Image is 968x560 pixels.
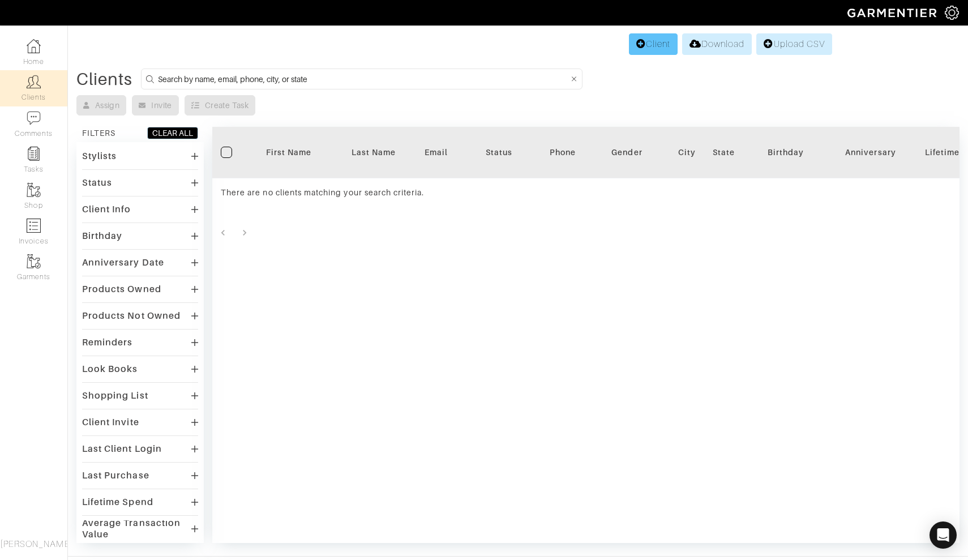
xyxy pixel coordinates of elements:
button: CLEAR ALL [147,127,198,139]
div: Open Intercom Messenger [930,521,957,549]
div: First Name [255,147,323,158]
div: Phone [550,147,576,158]
nav: pagination navigation [212,224,960,242]
div: Client Invite [82,417,139,428]
div: Products Owned [82,284,161,295]
div: FILTERS [82,127,115,139]
th: Toggle SortBy [585,127,670,178]
th: Toggle SortBy [331,127,416,178]
div: CLEAR ALL [152,127,193,139]
div: Reminders [82,337,132,348]
img: garments-icon-b7da505a4dc4fd61783c78ac3ca0ef83fa9d6f193b1c9dc38574b1d14d53ca28.png [27,183,41,197]
div: Status [465,147,533,158]
img: gear-icon-white-bd11855cb880d31180b6d7d6211b90ccbf57a29d726f0c71d8c61bd08dd39cc2.png [945,6,959,20]
div: Client Info [82,204,131,215]
div: Anniversary Date [82,257,164,268]
div: Last Name [340,147,408,158]
div: City [678,147,696,158]
div: Last Client Login [82,443,162,455]
img: clients-icon-6bae9207a08558b7cb47a8932f037763ab4055f8c8b6bfacd5dc20c3e0201464.png [27,75,41,89]
img: comment-icon-a0a6a9ef722e966f86d9cbdc48e553b5cf19dbc54f86b18d962a5391bc8f6eb6.png [27,111,41,125]
div: Average Transaction Value [82,518,191,540]
div: Products Not Owned [82,310,181,322]
div: Email [425,147,448,158]
div: Birthday [82,230,122,242]
img: reminder-icon-8004d30b9f0a5d33ae49ab947aed9ed385cf756f9e5892f1edd6e32f2345188e.png [27,147,41,161]
img: garmentier-logo-header-white-b43fb05a5012e4ada735d5af1a66efaba907eab6374d6393d1fbf88cb4ef424d.png [842,3,945,23]
th: Toggle SortBy [828,127,913,178]
img: garments-icon-b7da505a4dc4fd61783c78ac3ca0ef83fa9d6f193b1c9dc38574b1d14d53ca28.png [27,254,41,268]
div: Look Books [82,364,138,375]
div: Lifetime Spend [82,497,153,508]
div: There are no clients matching your search criteria. [221,187,448,198]
th: Toggle SortBy [456,127,541,178]
th: Toggle SortBy [743,127,828,178]
div: Last Purchase [82,470,149,481]
div: Status [82,177,112,189]
div: Anniversary [837,147,905,158]
div: Stylists [82,151,117,162]
div: State [713,147,735,158]
th: Toggle SortBy [246,127,331,178]
img: orders-icon-0abe47150d42831381b5fb84f609e132dff9fe21cb692f30cb5eec754e2cba89.png [27,219,41,233]
a: Download [682,33,752,55]
div: Gender [593,147,661,158]
div: Shopping List [82,390,148,401]
div: Birthday [752,147,820,158]
img: dashboard-icon-dbcd8f5a0b271acd01030246c82b418ddd0df26cd7fceb0bd07c9910d44c42f6.png [27,39,41,53]
a: Upload CSV [756,33,832,55]
a: Client [629,33,678,55]
div: Clients [76,74,132,85]
input: Search by name, email, phone, city, or state [158,72,568,86]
